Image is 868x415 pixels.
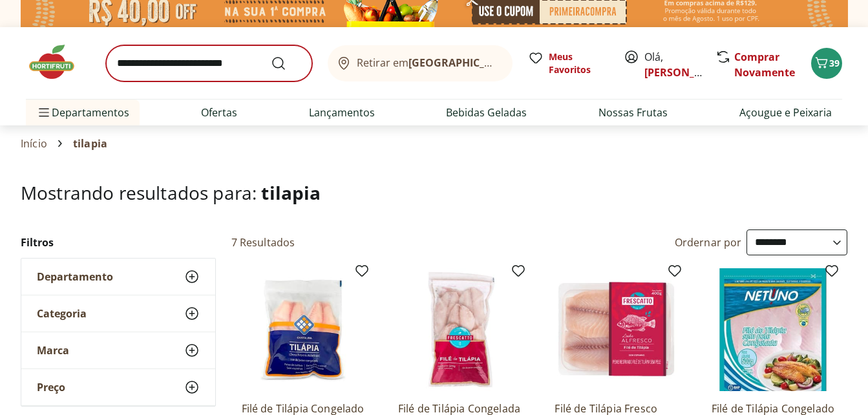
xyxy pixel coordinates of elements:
[21,369,215,405] button: Preço
[26,43,90,81] img: Hortifruti
[21,332,215,368] button: Marca
[734,50,795,80] a: Comprar Novamente
[408,56,626,70] b: [GEOGRAPHIC_DATA]/[GEOGRAPHIC_DATA]
[446,105,527,120] a: Bebidas Geladas
[309,105,375,120] a: Lançamentos
[357,57,500,69] span: Retirar em
[21,229,216,255] h2: Filtros
[675,235,742,250] label: Ordernar por
[528,50,608,76] a: Meus Favoritos
[398,268,521,391] img: Filé de Tilápia Congelada Frescatto 500g
[271,56,302,71] button: Submit Search
[37,381,65,394] span: Preço
[21,138,47,149] a: Início
[36,97,129,128] span: Departamentos
[36,97,52,128] button: Menu
[829,57,840,69] span: 39
[231,235,295,250] h2: 7 Resultados
[598,105,668,120] a: Nossas Frutas
[37,344,69,357] span: Marca
[261,180,321,205] span: tilapia
[37,270,113,283] span: Departamento
[106,45,312,81] input: search
[712,268,834,391] img: Filé de Tilápia Congelado Netuno 500g
[21,259,215,295] button: Departamento
[37,307,87,320] span: Categoria
[644,65,728,80] a: [PERSON_NAME]
[739,105,832,120] a: Açougue e Peixaria
[811,48,842,79] button: Carrinho
[328,45,513,81] button: Retirar em[GEOGRAPHIC_DATA]/[GEOGRAPHIC_DATA]
[21,295,215,332] button: Categoria
[549,50,608,76] span: Meus Favoritos
[21,182,847,203] h1: Mostrando resultados para:
[555,268,677,391] img: Filé de Tilápia Fresco Frescatto 400g
[201,105,237,120] a: Ofertas
[73,138,107,149] span: tilapia
[644,49,702,80] span: Olá,
[242,268,365,391] img: Filé de Tilápia Congelado Cristalina 400g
